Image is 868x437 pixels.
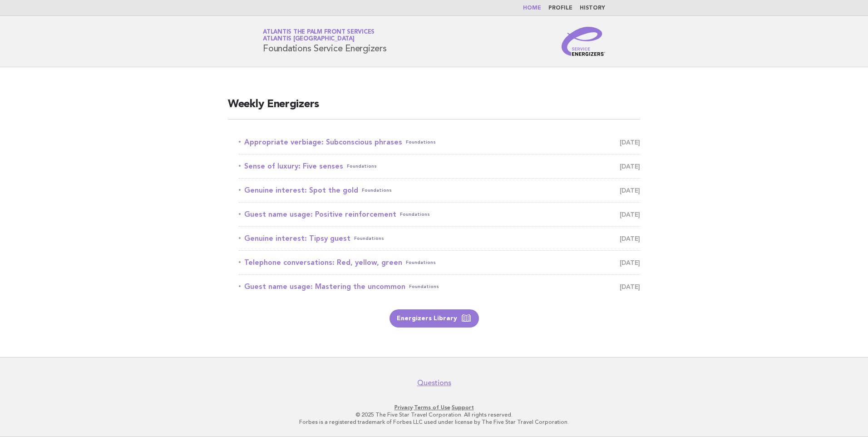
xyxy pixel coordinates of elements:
[414,404,450,411] a: Terms of Use
[620,184,640,197] span: [DATE]
[406,136,436,149] span: Foundations
[620,232,640,245] span: [DATE]
[239,136,640,149] a: Appropriate verbiage: Subconscious phrasesFoundations [DATE]
[620,136,640,149] span: [DATE]
[239,208,640,221] a: Guest name usage: Positive reinforcementFoundations [DATE]
[239,232,640,245] a: Genuine interest: Tipsy guestFoundations [DATE]
[263,30,387,53] h1: Foundations Service Energizers
[228,97,640,119] h2: Weekly Energizers
[354,232,384,245] span: Foundations
[620,160,640,173] span: [DATE]
[452,404,474,411] a: Support
[156,411,712,418] p: © 2025 The Five Star Travel Corporation. All rights reserved.
[263,29,375,42] a: Atlantis The Palm Front ServicesAtlantis [GEOGRAPHIC_DATA]
[406,256,436,269] span: Foundations
[239,280,640,293] a: Guest name usage: Mastering the uncommonFoundations [DATE]
[239,160,640,173] a: Sense of luxury: Five sensesFoundations [DATE]
[239,184,640,197] a: Genuine interest: Spot the goldFoundations [DATE]
[620,256,640,269] span: [DATE]
[347,160,377,173] span: Foundations
[156,418,712,426] p: Forbes is a registered trademark of Forbes LLC used under license by The Five Star Travel Corpora...
[395,404,413,411] a: Privacy
[562,27,605,56] img: Service Energizers
[580,5,605,11] a: History
[620,280,640,293] span: [DATE]
[620,208,640,221] span: [DATE]
[156,404,712,411] p: · ·
[362,184,392,197] span: Foundations
[239,256,640,269] a: Telephone conversations: Red, yellow, greenFoundations [DATE]
[400,208,430,221] span: Foundations
[548,5,572,11] a: Profile
[523,5,541,11] a: Home
[417,378,451,387] a: Questions
[390,309,479,328] a: Energizers Library
[409,280,439,293] span: Foundations
[263,36,355,42] span: Atlantis [GEOGRAPHIC_DATA]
